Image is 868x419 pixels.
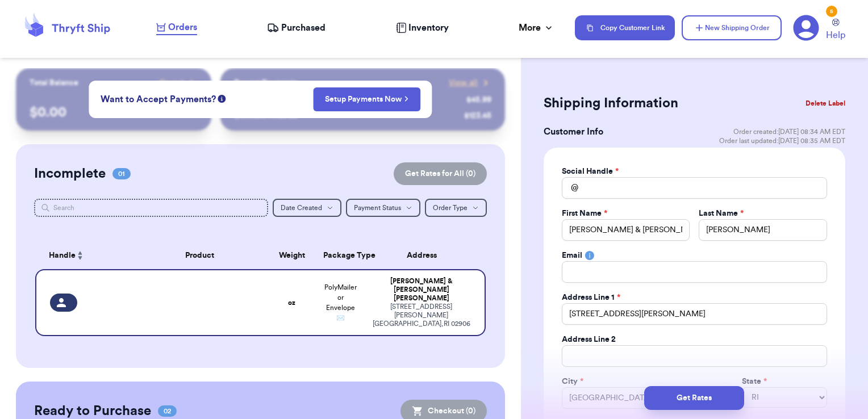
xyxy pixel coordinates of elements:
[234,77,297,89] p: Recent Payments
[288,299,295,306] strong: oz
[160,77,198,89] a: Payout
[826,19,845,42] a: Help
[394,162,487,185] button: Get Rates for All (0)
[544,125,603,139] h3: Customer Info
[644,386,744,410] button: Get Rates
[562,292,620,303] label: Address Line 1
[160,77,184,89] span: Payout
[449,77,478,89] span: View all
[30,103,198,121] p: $ 0.00
[273,199,341,217] button: Date Created
[562,334,616,345] label: Address Line 2
[346,199,420,217] button: Payment Status
[354,204,401,211] span: Payment Status
[30,77,78,89] p: Total Balance
[544,94,678,112] h2: Shipping Information
[562,208,607,219] label: First Name
[34,165,106,183] h2: Incomplete
[372,277,471,303] div: [PERSON_NAME] & [PERSON_NAME] [PERSON_NAME]
[793,15,819,41] a: 5
[562,376,583,387] label: City
[101,93,216,106] span: Want to Accept Payments?
[575,15,675,40] button: Copy Customer Link
[519,21,554,35] div: More
[801,91,850,116] button: Delete Label
[168,20,197,34] span: Orders
[425,199,487,217] button: Order Type
[466,94,491,106] div: $ 45.99
[365,242,486,269] th: Address
[132,242,268,269] th: Product
[268,242,316,269] th: Weight
[719,136,845,145] span: Order last updated: [DATE] 08:35 AM EDT
[267,21,325,35] a: Purchased
[826,6,837,17] div: 5
[562,166,619,177] label: Social Handle
[372,303,471,328] div: [STREET_ADDRESS][PERSON_NAME] [GEOGRAPHIC_DATA] , RI 02906
[826,28,845,42] span: Help
[464,110,491,121] div: $ 123.45
[433,204,468,211] span: Order Type
[733,127,845,136] span: Order created: [DATE] 08:34 AM EDT
[281,204,322,211] span: Date Created
[76,249,85,262] button: Sort ascending
[682,15,782,40] button: New Shipping Order
[156,20,197,35] a: Orders
[112,168,131,179] span: 01
[313,87,420,111] button: Setup Payments Now
[34,199,269,217] input: Search
[699,208,744,219] label: Last Name
[158,405,177,417] span: 02
[49,250,76,262] span: Handle
[562,250,582,261] label: Email
[408,21,449,35] span: Inventory
[742,376,767,387] label: State
[324,284,357,321] span: PolyMailer or Envelope ✉️
[396,21,449,35] a: Inventory
[281,21,325,35] span: Purchased
[316,242,365,269] th: Package Type
[325,94,408,105] a: Setup Payments Now
[449,77,491,89] a: View all
[562,177,578,199] div: @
